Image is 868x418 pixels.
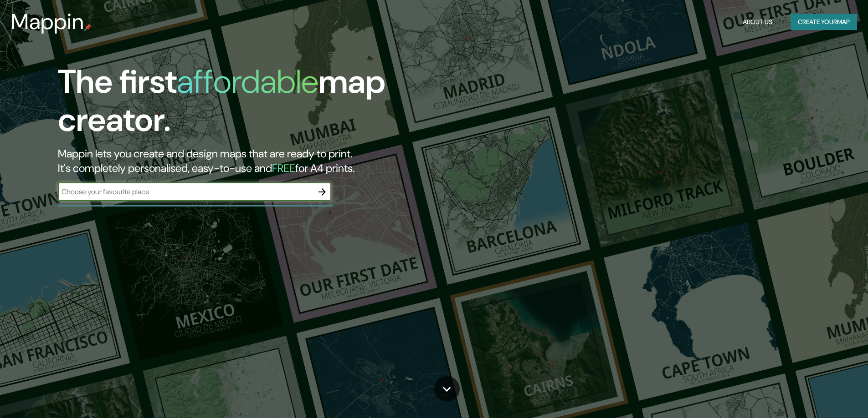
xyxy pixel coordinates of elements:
[11,9,84,35] h3: Mappin
[58,186,313,197] input: Choose your favourite place
[84,24,92,31] img: mappin-pin
[272,161,295,175] h5: FREE
[58,63,492,146] h1: The first map creator.
[177,60,318,103] h1: affordable
[739,14,776,30] button: About Us
[58,146,492,176] h2: Mappin lets you create and design maps that are ready to print. It's completely personalised, eas...
[791,14,857,30] button: Create yourmap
